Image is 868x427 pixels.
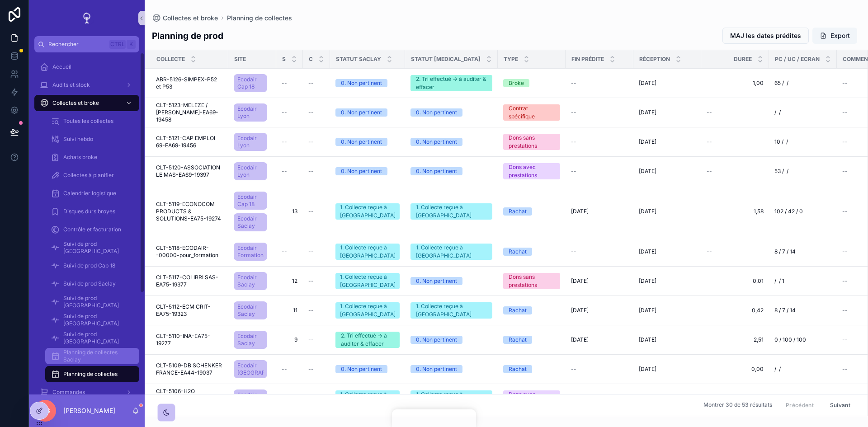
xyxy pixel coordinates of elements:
[774,336,806,343] span: 0 / 100 / 100
[234,329,271,351] a: Ecodair Saclay
[341,138,382,146] div: 0. Non pertinent
[156,303,223,318] a: CLT-5112-ECM CRIT-EA75-19323
[63,349,130,363] span: Planning de collectes Saclay
[63,295,130,309] span: Suivi de prod [GEOGRAPHIC_DATA]
[503,207,560,216] a: Rachat
[45,185,139,202] a: Calendrier logistique
[571,168,628,175] a: --
[571,208,628,215] a: [DATE]
[335,365,400,373] a: 0. Non pertinent
[52,63,71,70] span: Accueil
[410,277,492,285] a: 0. Non pertinent
[416,138,457,146] div: 0. Non pertinent
[341,332,394,348] div: 2. Tri effectué -> à auditer & effacer
[639,366,696,373] a: [DATE]
[410,138,492,146] a: 0. Non pertinent
[282,208,297,215] span: 13
[509,104,555,121] div: Contrat spécifique
[639,168,696,175] a: [DATE]
[774,307,796,314] span: 8 / 7 / 14
[707,366,764,373] a: 0,00
[156,76,223,90] span: ABR-5126-SIMPEX-P52 et P53
[29,52,145,394] div: scrollable content
[63,117,113,125] span: Toutes les collectes
[63,280,116,287] span: Suivi de prod Saclay
[571,307,589,314] span: [DATE]
[156,102,223,123] a: CLT-5123-MELEZE / [PERSON_NAME]-EA69-19458
[308,336,325,343] a: --
[509,248,527,256] div: Rachat
[63,190,116,197] span: Calendrier logistique
[45,167,139,183] a: Collectes à planifier
[156,274,223,288] a: CLT-5117-COLIBRI SAS-EA75-19377
[237,76,264,90] span: Ecodair Cap 18
[812,28,857,44] button: Export
[282,109,287,116] span: --
[410,244,492,260] a: 1. Collecte reçue à [GEOGRAPHIC_DATA]
[842,80,848,87] span: --
[282,366,297,373] a: --
[503,134,560,150] a: Dons sans prestations
[774,138,788,145] span: 10 / /
[774,336,831,343] a: 0 / 100 / 100
[308,208,314,215] span: --
[34,384,139,400] a: Commandes
[341,108,382,117] div: 0. Non pertinent
[45,239,139,256] a: Suivi de prod [GEOGRAPHIC_DATA]
[282,80,297,87] a: --
[156,135,223,149] a: CLT-5121-CAP EMPLOI 69-EA69-19456
[227,14,292,23] a: Planning de collectes
[722,28,809,44] button: MAJ les dates prédites
[308,80,325,87] a: --
[571,138,576,145] span: --
[410,75,492,91] a: 2. Tri effectué -> à auditer & effacer
[639,248,696,255] a: [DATE]
[340,390,396,407] div: 1. Collecte reçue à [GEOGRAPHIC_DATA]
[48,41,106,48] span: Rechercher
[774,80,831,87] a: 65 / /
[639,80,656,87] span: [DATE]
[707,277,764,285] a: 0,01
[308,277,314,285] span: --
[282,336,297,343] span: 9
[639,277,696,285] a: [DATE]
[335,138,400,146] a: 0. Non pertinent
[341,365,382,373] div: 0. Non pertinent
[774,168,788,175] span: 53 / /
[156,362,223,376] a: CLT-5109-DB SCHENKER FRANCE-EA44-19037
[234,213,267,231] a: Ecodair Saclay
[707,80,764,87] a: 1,00
[707,307,764,314] a: 0,42
[503,248,560,256] a: Rachat
[707,138,764,145] a: --
[842,307,848,314] span: --
[45,131,139,147] a: Suivi hebdo
[707,248,712,255] span: --
[282,109,297,116] a: --
[842,109,848,116] span: --
[774,366,781,373] span: / /
[410,365,492,373] a: 0. Non pertinent
[156,244,223,259] span: CLT-5118-ECODAIR--00000-pour_formation
[34,95,139,111] a: Collectes et broke
[234,72,271,94] a: Ecodair Cap 18
[503,273,560,289] a: Dons sans prestations
[639,366,656,373] span: [DATE]
[774,208,831,215] a: 102 / 42 / 0
[80,11,94,25] img: App logo
[63,240,130,255] span: Suivi de prod [GEOGRAPHIC_DATA]
[639,208,656,215] span: [DATE]
[45,312,139,328] a: Suivi de prod [GEOGRAPHIC_DATA]
[308,80,314,87] span: --
[234,270,271,292] a: Ecodair Saclay
[503,336,560,344] a: Rachat
[63,154,97,161] span: Achats broke
[639,307,656,314] span: [DATE]
[842,248,848,255] span: --
[234,331,267,349] a: Ecodair Saclay
[774,248,796,255] span: 8 / 7 / 14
